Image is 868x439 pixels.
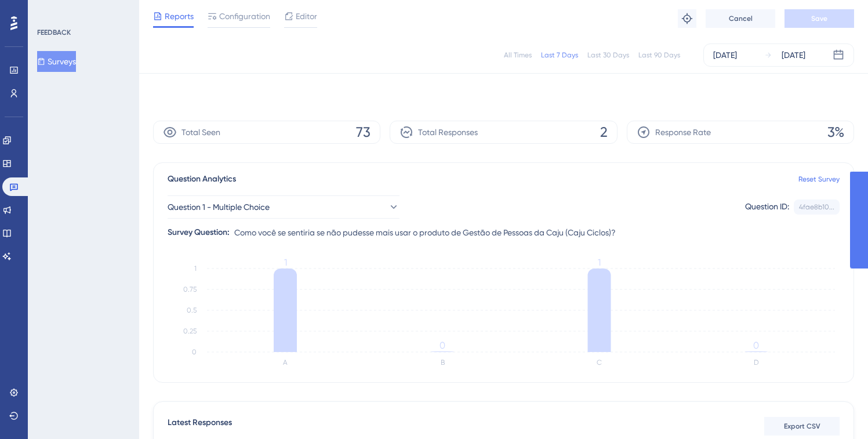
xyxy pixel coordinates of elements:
[819,393,854,428] iframe: UserGuiding AI Assistant Launcher
[798,175,840,184] a: Reset Survey
[764,417,840,436] button: Export CSV
[753,340,759,351] tspan: 0
[827,123,844,142] span: 3%
[706,9,775,28] button: Cancel
[37,28,71,37] div: FEEDBACK
[600,123,608,142] span: 2
[296,9,317,23] span: Editor
[729,14,753,23] span: Cancel
[713,48,737,62] div: [DATE]
[587,50,629,60] div: Last 30 Days
[356,123,371,142] span: 73
[597,358,602,367] text: C
[219,9,270,23] span: Configuration
[168,200,270,214] span: Question 1 - Multiple Choice
[598,257,601,268] tspan: 1
[284,257,287,268] tspan: 1
[168,416,232,437] span: Latest Responses
[168,172,236,186] span: Question Analytics
[784,422,820,431] span: Export CSV
[418,125,478,139] span: Total Responses
[194,264,197,273] tspan: 1
[165,9,194,23] span: Reports
[440,340,445,351] tspan: 0
[754,358,759,367] text: D
[37,51,76,72] button: Surveys
[785,9,854,28] button: Save
[234,226,616,240] span: Como você se sentiria se não pudesse mais usar o produto de Gestão de Pessoas da Caju (Caju Ciclos)?
[283,358,288,367] text: A
[638,50,680,60] div: Last 90 Days
[811,14,827,23] span: Save
[799,202,834,212] div: 4fae8b10...
[168,226,230,240] div: Survey Question:
[187,306,197,314] tspan: 0.5
[541,50,578,60] div: Last 7 Days
[745,199,789,215] div: Question ID:
[192,348,197,356] tspan: 0
[441,358,445,367] text: B
[181,125,220,139] span: Total Seen
[782,48,805,62] div: [DATE]
[183,285,197,293] tspan: 0.75
[183,327,197,335] tspan: 0.25
[504,50,532,60] div: All Times
[655,125,711,139] span: Response Rate
[168,195,400,219] button: Question 1 - Multiple Choice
